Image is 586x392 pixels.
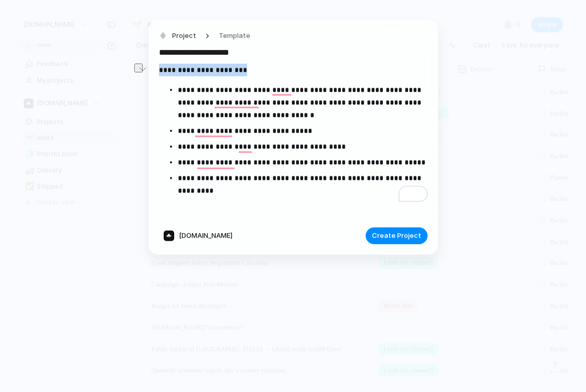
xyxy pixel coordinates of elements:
[366,227,428,244] button: Create Project
[372,231,421,241] span: Create Project
[159,63,428,219] div: To enrich screen reader interactions, please activate Accessibility in Grammarly extension settings
[172,30,196,41] span: Project
[179,231,232,241] span: [DOMAIN_NAME]
[156,28,199,44] button: Project
[219,30,250,41] span: Template
[212,28,257,44] button: Template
